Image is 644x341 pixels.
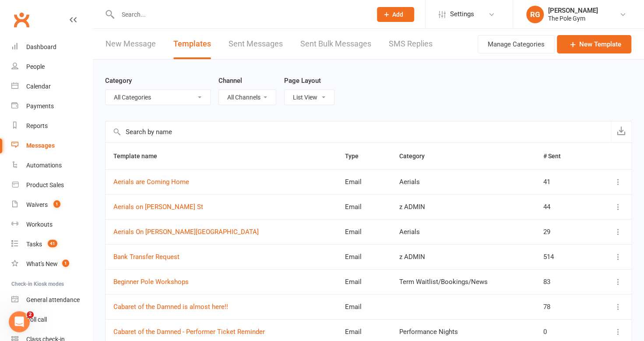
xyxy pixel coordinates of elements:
[11,77,92,96] a: Calendar
[11,254,92,274] a: What's New1
[26,221,53,228] div: Workouts
[27,311,34,318] span: 2
[284,75,321,86] label: Page Layout
[399,153,434,160] span: Category
[26,201,48,208] div: Waivers
[11,175,92,195] a: Product Sales
[26,103,54,110] div: Payments
[26,142,55,149] div: Messages
[543,228,587,236] div: 29
[557,35,631,53] a: New Template
[11,156,92,175] a: Automations
[377,7,414,22] button: Add
[526,6,544,23] div: RG
[543,203,587,211] div: 44
[218,75,242,86] label: Channel
[543,178,587,186] div: 41
[543,303,587,311] div: 78
[399,228,528,236] div: Aerials
[113,278,189,286] a: Beginner Pole Workshops
[337,294,391,319] td: Email
[11,57,92,77] a: People
[300,29,371,59] a: Sent Bulk Messages
[26,316,47,323] div: Roll call
[337,194,391,219] td: Email
[543,151,570,161] button: # Sent
[543,328,587,336] div: 0
[11,234,92,254] a: Tasks 41
[26,83,51,90] div: Calendar
[450,4,474,24] span: Settings
[548,14,598,22] div: The Pole Gym
[337,219,391,244] td: Email
[26,43,56,50] div: Dashboard
[548,7,598,14] div: [PERSON_NAME]
[478,35,555,53] button: Manage Categories
[543,253,587,261] div: 514
[543,278,587,286] div: 83
[113,178,189,186] a: Aerials are Coming Home
[115,8,366,21] input: Search...
[9,311,30,332] iframe: Intercom live chat
[106,29,156,59] a: New Message
[229,29,283,59] a: Sent Messages
[399,253,528,261] div: z ADMIN
[48,240,57,247] span: 41
[399,178,528,186] div: Aerials
[26,260,58,267] div: What's New
[11,310,92,330] a: Roll call
[113,328,265,336] a: Cabaret of the Damned - Performer Ticket Reminder
[337,169,391,194] td: Email
[113,228,259,236] a: Aerials On [PERSON_NAME][GEOGRAPHIC_DATA]
[26,122,48,129] div: Reports
[11,195,92,215] a: Waivers 1
[173,29,211,59] a: Templates
[399,328,528,336] div: Performance Nights
[53,200,60,208] span: 1
[26,296,80,303] div: General attendance
[389,29,433,59] a: SMS Replies
[113,203,203,211] a: Aerials on [PERSON_NAME] St
[113,303,228,311] a: Cabaret of the Damned is almost here!!
[62,259,69,267] span: 1
[337,244,391,269] td: Email
[26,162,62,169] div: Automations
[543,153,570,160] span: # Sent
[105,75,132,86] label: Category
[11,215,92,234] a: Workouts
[392,11,403,18] span: Add
[26,241,42,248] div: Tasks
[113,153,167,160] span: Template name
[11,136,92,156] a: Messages
[345,153,368,160] span: Type
[337,269,391,294] td: Email
[11,37,92,57] a: Dashboard
[11,96,92,116] a: Payments
[345,151,368,161] button: Type
[399,203,528,211] div: z ADMIN
[106,121,611,142] input: Search by name
[113,253,179,261] a: Bank Transfer Request
[11,116,92,136] a: Reports
[11,9,32,31] a: Clubworx
[399,151,434,161] button: Category
[399,278,528,286] div: Term Waitlist/Bookings/News
[113,151,167,161] button: Template name
[26,63,45,70] div: People
[26,181,64,188] div: Product Sales
[11,290,92,310] a: General attendance kiosk mode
